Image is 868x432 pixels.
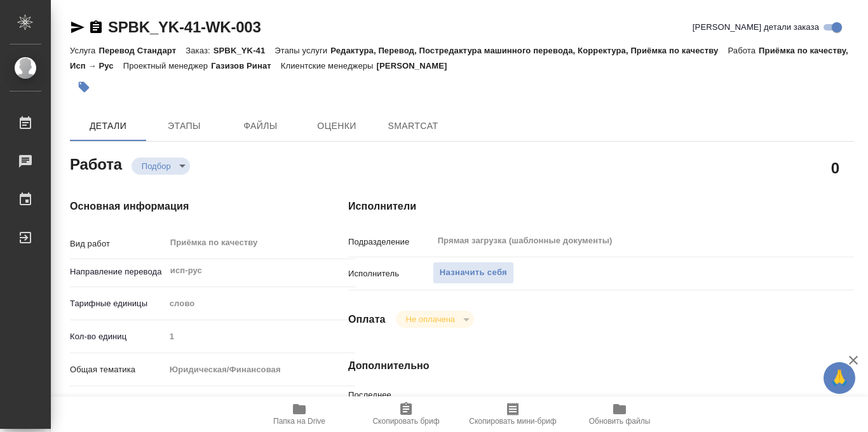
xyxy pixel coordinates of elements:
h4: Основная информация [70,199,297,214]
p: Заказ: [186,46,213,55]
button: Скопировать мини-бриф [459,396,566,432]
button: Скопировать ссылку для ЯМессенджера [70,20,85,35]
h4: Исполнители [348,199,854,214]
div: Счета, акты, чеки, командировочные и таможенные документы [165,392,356,414]
button: Скопировать ссылку [88,20,104,35]
p: SPBK_YK-41 [214,46,275,55]
div: Подбор [132,158,190,175]
span: Папка на Drive [273,417,325,426]
h2: Работа [70,152,122,175]
p: Подразделение [348,236,433,248]
a: SPBK_YK-41-WK-003 [108,18,261,36]
button: Скопировать бриф [353,396,459,432]
p: Направление перевода [70,266,165,278]
p: Общая тематика [70,363,165,376]
span: Детали [78,118,139,134]
span: Файлы [230,118,291,134]
button: Обновить файлы [566,396,673,432]
div: слово [165,293,356,314]
div: Юридическая/Финансовая [165,359,356,381]
p: Клиентские менеджеры [281,61,377,71]
p: Газизов Ринат [211,61,281,71]
span: Скопировать мини-бриф [469,417,556,426]
p: Услуга [70,46,98,55]
h4: Оплата [348,312,386,327]
input: Пустое поле [165,327,356,346]
p: Перевод Стандарт [98,46,186,55]
p: Исполнитель [348,267,433,280]
h4: Дополнительно [348,358,854,374]
p: Проектный менеджер [123,61,211,71]
button: Добавить тэг [70,73,98,101]
p: Последнее изменение [348,389,433,414]
span: Оценки [306,118,367,134]
p: Тарифные единицы [70,297,165,310]
p: Кол-во единиц [70,330,165,343]
button: 🙏 [824,362,855,394]
p: Этапы услуги [275,46,330,55]
input: Пустое поле [433,392,812,410]
span: Этапы [154,118,215,134]
p: Работа [728,46,759,55]
span: SmartCat [383,118,444,134]
p: Вид работ [70,238,165,250]
span: 🙏 [829,365,850,391]
button: Папка на Drive [246,396,353,432]
p: Редактура, Перевод, Постредактура машинного перевода, Корректура, Приёмка по качеству [330,46,728,55]
span: Обновить файлы [589,417,651,426]
h2: 0 [831,157,839,179]
button: Назначить себя [433,262,514,284]
p: [PERSON_NAME] [377,61,457,71]
button: Подбор [138,161,175,172]
div: Подбор [396,311,474,328]
span: Скопировать бриф [372,417,439,426]
span: [PERSON_NAME] детали заказа [693,21,819,34]
span: Назначить себя [440,266,507,280]
button: Не оплачена [402,314,459,325]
